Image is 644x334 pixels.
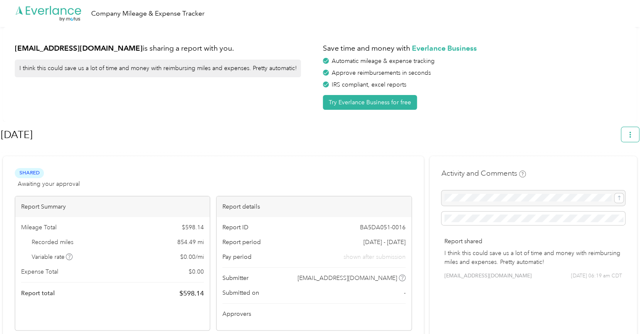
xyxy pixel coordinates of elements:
[444,237,622,246] p: Report shared
[15,60,301,77] div: I think this could save us a lot of time and money with reimbursing miles and expenses. Pretty au...
[571,272,622,280] span: [DATE] 06:19 am CDT
[21,267,58,276] span: Expense Total
[15,168,44,178] span: Shared
[298,274,397,282] span: [EMAIL_ADDRESS][DOMAIN_NAME]
[332,81,406,88] span: IRS compliant, excel reports
[323,43,625,54] h1: Save time and money with
[1,125,615,145] h1: Sep 2025
[222,274,249,282] span: Submitter
[444,272,532,280] span: [EMAIL_ADDRESS][DOMAIN_NAME]
[21,289,55,298] span: Report total
[32,253,73,261] span: Variable rate
[216,196,411,217] div: Report details
[180,253,204,261] span: $ 0.00 / mi
[18,179,80,188] span: Awaiting your approval
[32,238,73,247] span: Recorded miles
[222,238,261,247] span: Report period
[444,249,622,266] p: I think this could save us a lot of time and money with reimbursing miles and expenses. Pretty au...
[222,223,249,232] span: Report ID
[332,57,435,65] span: Automatic mileage & expense tracking
[404,288,406,297] span: -
[441,168,526,179] h4: Activity and Comments
[222,288,259,297] span: Submitted on
[344,253,406,261] span: shown after submission
[21,223,57,232] span: Mileage Total
[222,310,251,318] span: Approvers
[363,238,406,247] span: [DATE] - [DATE]
[15,43,143,52] strong: [EMAIL_ADDRESS][DOMAIN_NAME]
[179,288,204,299] span: $ 598.14
[222,253,252,261] span: Pay period
[177,238,204,247] span: 854.49 mi
[189,267,204,276] span: $ 0.00
[323,95,417,110] button: Try Everlance Business for free
[332,69,431,76] span: Approve reimbursements in seconds
[182,223,204,232] span: $ 598.14
[412,43,477,52] strong: Everlance Business
[15,196,210,217] div: Report Summary
[15,43,317,54] h1: is sharing a report with you.
[360,223,406,232] span: BA5DA051-0016
[91,8,205,19] div: Company Mileage & Expense Tracker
